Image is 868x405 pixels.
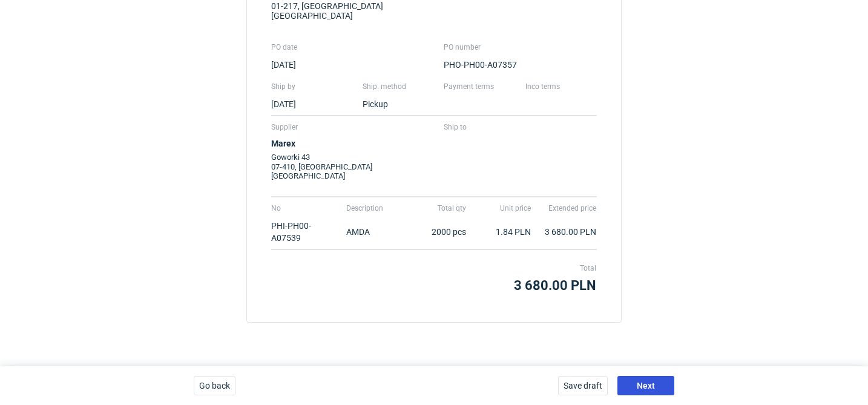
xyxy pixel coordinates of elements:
td: PHI-PH00-A07539 [271,215,337,249]
td: PHO-PH00-A07357 [434,54,597,76]
th: No [271,197,337,215]
td: [DATE] [271,93,353,116]
th: Ship by [271,76,353,93]
button: Go back [194,376,235,395]
th: Inco terms [516,76,597,93]
th: Extended price [531,197,597,215]
td: 3 680.00 PLN [531,215,597,249]
th: Total qty [401,197,467,215]
th: Ship. method [353,76,435,93]
td: Pickup [353,93,435,116]
button: Save draft [558,376,608,395]
strong: 3 680.00 PLN [514,278,596,293]
th: Supplier [271,116,434,134]
th: Total [271,249,597,275]
h4: Marex [271,139,433,149]
span: Save draft [564,381,602,390]
td: Goworki 43 07-410, [GEOGRAPHIC_DATA] [GEOGRAPHIC_DATA] [271,134,434,196]
th: Description [337,197,402,215]
td: [DATE] [271,54,434,76]
th: PO date [271,36,434,54]
button: Next [617,376,674,395]
th: PO number [434,36,597,54]
span: Next [637,381,655,390]
th: Payment terms [434,76,516,93]
td: 1.84 PLN [467,215,532,249]
td: 2000 pcs [401,215,467,249]
th: Unit price [467,197,532,215]
td: AMDA [337,215,402,249]
th: Ship to [434,116,597,134]
span: Go back [199,381,230,390]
